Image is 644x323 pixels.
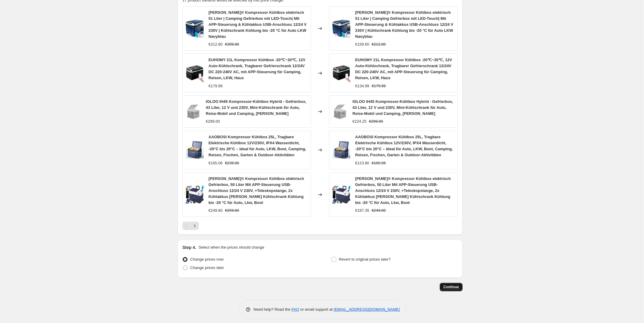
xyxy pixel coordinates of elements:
[299,307,334,312] span: or email support at
[190,257,223,262] span: Change prices now
[208,208,223,214] div: €249.80
[352,99,453,116] span: IGLOO IH45 Kompressor-Kühlbox Hybrid - Gefrierbox, 43 Liter, 12 V und 230V, Mini-Kühlschrank für ...
[372,41,386,47] strike: €212.80
[334,307,400,312] a: [EMAIL_ADDRESS][DOMAIN_NAME]
[186,103,201,121] img: 619XSkGhoAL_80x.jpg
[372,83,386,89] strike: €179.99
[182,244,196,250] h2: Step 4.
[186,186,204,204] img: 91pIt17JPGL_80x.jpg
[372,160,386,166] strike: €165.06
[355,10,453,39] span: [PERSON_NAME]® Kompressor Kühlbox elektrisch 51 Liter | Camping Gefrierbox mit LED-Touch| Mit APP...
[372,208,386,214] strike: €249.80
[355,160,369,166] div: €123.80
[355,176,451,205] span: [PERSON_NAME]® Kompressor Kühlbox elektrisch Gefrierbox, 50 Liter Mit APP-Steuerung USB-Anschluss...
[186,64,204,82] img: 81hF6KmB4QL_80x.jpg
[199,244,264,250] p: Select when the prices should change
[443,285,459,289] span: Continue
[182,222,199,230] nav: Pagination
[208,10,307,39] span: [PERSON_NAME]® Kompressor Kühlbox elektrisch 51 Liter | Camping Gefrierbox mit LED-Touch| Mit APP...
[369,118,383,124] strike: €299.00
[339,257,391,262] span: Revert to original prices later?
[186,141,204,159] img: 81lYZh94IgL_80x.jpg
[440,283,463,291] button: Continue
[225,160,239,166] strike: €239.00
[208,176,304,205] span: [PERSON_NAME]® Kompressor Kühlbox elektrisch Gefrierbox, 50 Liter Mit APP-Steuerung USB-Anschluss...
[355,41,369,47] div: €159.60
[190,265,224,270] span: Change prices later
[225,208,239,214] strike: €259.80
[208,58,305,80] span: EUHOMY 21L Kompressor Kühlbox -20℃~20℃, 12V Auto-Kühlschrank, Tragbarer Gefrierschrank 12/24V DC ...
[190,222,199,230] button: Next
[332,186,350,204] img: 91pIt17JPGL_80x.jpg
[352,118,367,124] div: €224.25
[355,83,369,89] div: €134.99
[253,307,292,312] span: Need help? Read the
[206,99,306,116] span: IGLOO IH45 Kompressor-Kühlbox Hybrid - Gefrierbox, 43 Liter, 12 V und 230V, Mini-Kühlschrank für ...
[332,103,348,121] img: 619XSkGhoAL_80x.jpg
[332,141,350,159] img: 81lYZh94IgL_80x.jpg
[355,208,369,214] div: €187.35
[186,19,204,37] img: 91SdSYZ64AL_80x.jpg
[208,83,223,89] div: €179.99
[208,41,223,47] div: €212.80
[292,307,299,312] a: FAQ
[208,135,306,157] span: AAOBOSI Kompressor Kühlbox 25L, Tragbare Elektrische Kühlbox 12V/230V, IPX4 Wasserdicht, -20°C bi...
[208,160,223,166] div: €165.06
[355,58,452,80] span: EUHOMY 21L Kompressor Kühlbox -20℃~20℃, 12V Auto-Kühlschrank, Tragbarer Gefrierschrank 12/24V DC ...
[332,64,350,82] img: 81hF6KmB4QL_80x.jpg
[332,19,350,37] img: 91SdSYZ64AL_80x.jpg
[225,41,239,47] strike: €309.80
[206,118,220,124] div: €299.00
[355,135,453,157] span: AAOBOSI Kompressor Kühlbox 25L, Tragbare Elektrische Kühlbox 12V/230V, IPX4 Wasserdicht, -20°C bi...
